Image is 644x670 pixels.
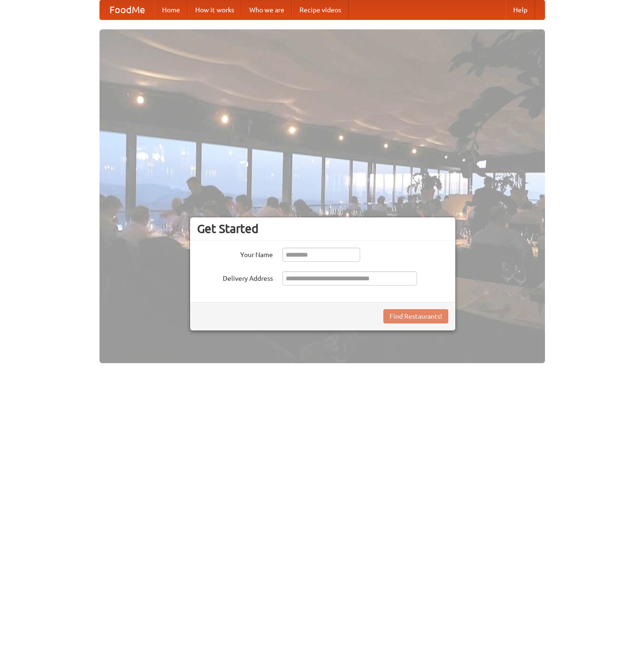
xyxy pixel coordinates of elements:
[100,0,154,19] a: FoodMe
[197,248,273,259] label: Your Name
[506,0,535,19] a: Help
[292,0,349,19] a: Recipe videos
[197,222,448,236] h3: Get Started
[242,0,292,19] a: Who we are
[383,309,448,323] button: Find Restaurants!
[154,0,188,19] a: Home
[188,0,242,19] a: How it works
[197,271,273,283] label: Delivery Address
